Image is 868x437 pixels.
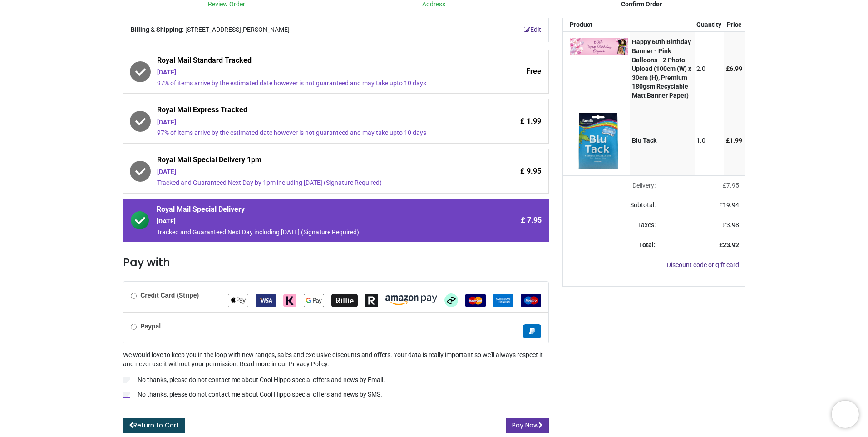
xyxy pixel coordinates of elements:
[563,195,661,215] td: Subtotal:
[304,294,324,307] img: Google Pay
[696,65,721,74] div: 2.0
[385,295,437,305] img: Amazon Pay
[131,26,184,33] b: Billing & Shipping:
[256,296,276,303] span: VISA
[523,324,541,338] img: Paypal
[304,296,324,303] span: Google Pay
[465,296,486,303] span: MasterCard
[365,296,378,303] span: Revolut Pay
[730,65,742,72] span: 6.99
[157,217,464,226] div: [DATE]
[723,201,739,209] span: 19.94
[726,137,742,144] span: £
[140,292,199,299] b: Credit Card (Stripe)
[157,79,464,88] div: 97% of items arrive by the estimated date however is not guaranteed and may take upto 10 days
[667,261,739,268] a: Discount code or gift card
[131,293,137,299] input: Credit Card (Stripe)
[385,296,437,303] span: Amazon Pay
[521,215,542,225] span: £ 7.95
[157,55,464,68] span: Royal Mail Standard Tracked
[365,294,378,307] img: Revolut Pay
[331,294,358,307] img: Billie
[726,221,739,228] span: 3.98
[185,25,290,35] span: [STREET_ADDRESS][PERSON_NAME]
[570,112,628,170] img: [BLU-TACK] Blu Tack
[123,255,549,270] h3: Pay with
[157,129,464,138] div: 97% of items arrive by the estimated date however is not guaranteed and may take upto 10 days
[570,38,628,55] img: Xi71AAAAAElFTkSuQmCC
[157,204,464,217] span: Royal Mail Special Delivery
[523,327,541,334] span: Paypal
[228,296,248,303] span: Apple Pay
[157,105,464,118] span: Royal Mail Express Tracked
[639,241,656,248] strong: Total:
[157,168,464,177] div: [DATE]
[157,118,464,127] div: [DATE]
[444,296,458,303] span: Afterpay Clearpay
[723,182,739,189] span: £
[723,241,739,248] span: 23.92
[524,25,541,35] a: Edit
[506,418,549,433] button: Pay Now
[723,221,739,228] span: £
[719,201,739,209] span: £
[331,296,358,303] span: Billie
[123,377,130,383] input: No thanks, please do not contact me about Cool Hippo special offers and news by Email.
[520,116,541,126] span: £ 1.99
[444,293,458,307] img: Afterpay Clearpay
[526,66,541,76] span: Free
[228,294,248,307] img: Apple Pay
[256,294,276,307] img: VISA
[465,294,486,307] img: MasterCard
[138,390,382,399] p: No thanks, please do not contact me about Cool Hippo special offers and news by SMS.
[283,296,296,303] span: Klarna
[563,215,661,235] td: Taxes:
[157,179,464,188] div: Tracked and Guaranteed Next Day by 1pm including [DATE] (Signature Required)
[726,182,739,189] span: 7.95
[632,38,691,99] strong: Happy 60th Birthday Banner - Pink Balloons - 2 Photo Upload (100cm (W) x 30cm (H), Premium 180gsm...
[157,228,464,237] div: Tracked and Guaranteed Next Day including [DATE] (Signature Required)
[695,18,724,32] th: Quantity
[123,392,130,398] input: No thanks, please do not contact me about Cool Hippo special offers and news by SMS.
[724,18,745,32] th: Price
[832,401,859,428] iframe: Brevo live chat
[493,296,513,303] span: American Express
[730,137,742,144] span: 1.99
[696,136,721,145] div: 1.0
[563,18,630,32] th: Product
[157,155,464,168] span: Royal Mail Special Delivery 1pm
[283,294,296,307] img: Klarna
[131,324,137,330] input: Paypal
[493,294,513,307] img: American Express
[521,296,541,303] span: Maestro
[521,294,541,307] img: Maestro
[157,68,464,77] div: [DATE]
[632,137,656,144] strong: Blu Tack
[123,418,185,433] a: Return to Cart
[123,351,549,401] div: We would love to keep you in the loop with new ranges, sales and exclusive discounts and offers. ...
[719,241,739,248] strong: £
[138,376,385,385] p: No thanks, please do not contact me about Cool Hippo special offers and news by Email.
[140,323,161,330] b: Paypal
[726,65,742,72] span: £
[520,166,541,176] span: £ 9.95
[563,176,661,196] td: Delivery will be updated after choosing a new delivery method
